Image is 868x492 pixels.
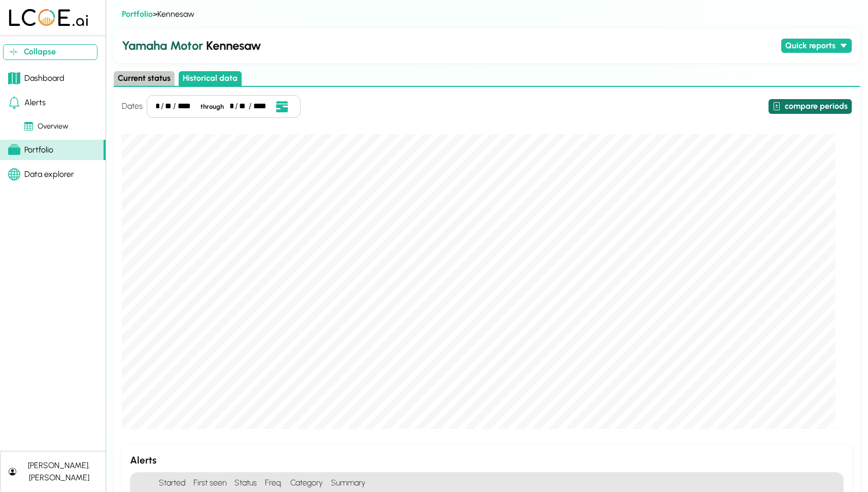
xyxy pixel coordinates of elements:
div: year, [253,100,271,112]
div: [PERSON_NAME].[PERSON_NAME] [20,459,97,484]
div: month, [155,100,159,112]
button: Historical data [179,71,242,86]
div: > Kennesaw [122,8,852,20]
div: through [196,102,228,111]
div: Alerts [8,97,46,109]
button: Current status [114,71,175,86]
button: compare periods [769,99,852,114]
div: Portfolio [8,144,53,156]
h3: Alerts [130,453,844,468]
div: Select page state [114,71,860,87]
a: Portfolio [122,9,153,19]
button: Open date picker [272,100,291,113]
div: Data explorer [8,168,74,180]
div: day, [165,100,172,112]
div: Dashboard [8,72,64,84]
button: Quick reports [781,39,852,53]
div: / [249,100,252,112]
div: year, [178,100,195,112]
div: / [161,100,164,112]
div: month, [229,100,233,112]
span: Yamaha Motor [122,38,203,53]
div: Overview [24,121,69,132]
div: / [173,100,176,112]
div: day, [239,100,248,112]
button: Collapse [3,44,97,60]
h2: Kennesaw [122,37,777,55]
div: / [235,100,238,112]
h4: Dates [122,100,143,112]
